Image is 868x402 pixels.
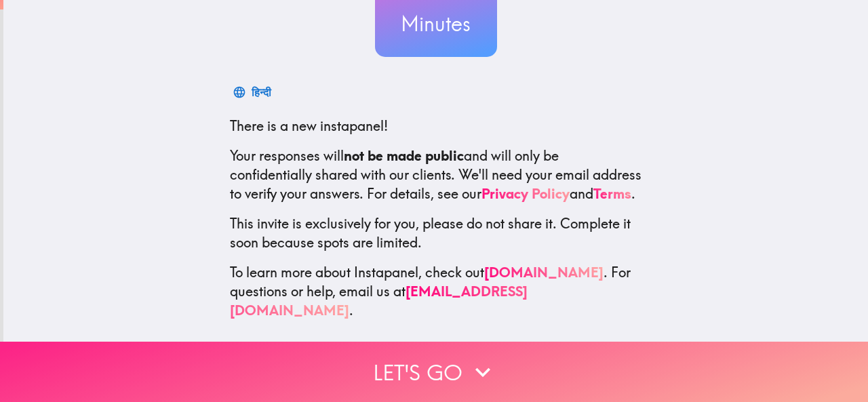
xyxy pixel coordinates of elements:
p: This invite is exclusively for you, please do not share it. Complete it soon because spots are li... [230,214,642,252]
p: Your responses will and will only be confidentially shared with our clients. We'll need your emai... [230,146,642,203]
a: Privacy Policy [481,185,570,202]
a: Terms [593,185,631,202]
button: हिन्दी [230,79,277,106]
p: To learn more about Instapanel, check out . For questions or help, email us at . [230,263,642,320]
h3: Minutes [375,9,497,38]
div: हिन्दी [252,83,271,102]
span: There is a new instapanel! [230,117,388,134]
b: not be made public [344,147,464,164]
a: [DOMAIN_NAME] [484,264,604,281]
a: [EMAIL_ADDRESS][DOMAIN_NAME] [230,283,528,319]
